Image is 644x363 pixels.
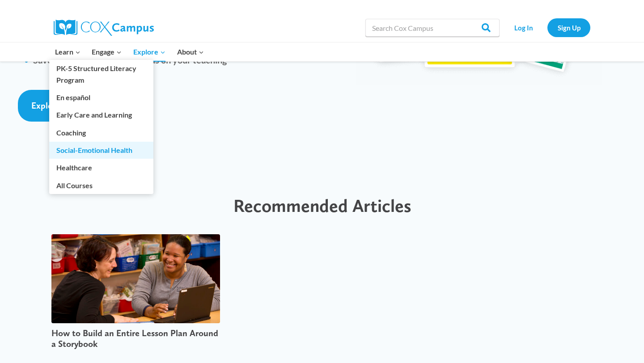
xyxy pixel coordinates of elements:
[547,18,590,37] a: Sign Up
[18,90,115,122] a: Explore Resources
[49,42,209,61] nav: Primary Navigation
[233,195,411,216] span: Recommended Articles
[504,18,543,37] a: Log In
[86,42,128,61] button: Child menu of Engage
[51,234,220,354] a: teachers making classroom lesson plan How to Build an Entire Lesson Plan Around a Storybook
[49,124,153,141] a: Coaching
[127,42,171,61] button: Child menu of Explore
[49,60,153,89] a: PK-5 Structured Literacy Program
[49,42,86,61] button: Child menu of Learn
[49,142,153,159] a: Social-Emotional Health
[49,89,153,106] a: En español
[171,42,210,61] button: Child menu of About
[47,232,224,326] img: teachers making classroom lesson plan
[504,18,590,37] nav: Secondary Navigation
[51,328,220,349] h3: How to Build an Entire Lesson Plan Around a Storybook
[49,177,153,194] a: All Courses
[49,159,153,176] a: Healthcare
[31,100,102,111] span: Explore Resources
[49,106,153,123] a: Early Care and Learning
[365,19,500,37] input: Search Cox Campus
[54,20,154,36] img: Cox Campus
